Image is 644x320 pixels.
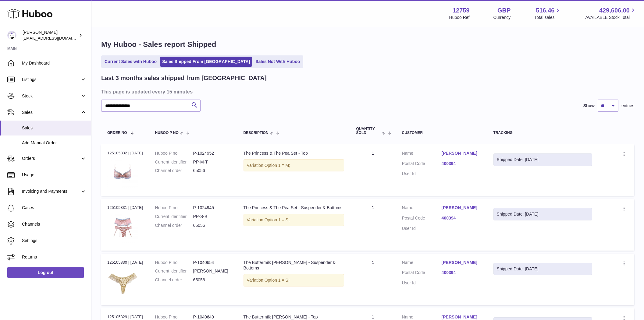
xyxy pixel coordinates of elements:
div: 125105830 | [DATE] [107,260,143,265]
span: Total sales [534,15,561,20]
a: [PERSON_NAME] [442,314,481,320]
a: Sales Shipped From [GEOGRAPHIC_DATA] [160,57,252,67]
div: The Princess & The Pea Set - Suspender & Bottoms [244,205,344,211]
span: 516.46 [536,6,554,15]
span: Usage [22,172,87,178]
img: 127591737077854.png [107,213,138,243]
div: Variation: [244,214,344,226]
span: entries [621,103,634,109]
td: 1 [350,199,396,250]
span: Option 1 = S; [265,217,290,222]
img: sofiapanwar@unndr.com [7,31,16,40]
strong: 12759 [453,6,470,15]
dt: Postal Code [402,161,442,168]
a: 400394 [442,161,481,167]
dt: Huboo P no [155,314,193,320]
a: Log out [7,267,84,278]
dt: Channel order [155,277,193,283]
dt: Postal Code [402,270,442,277]
span: Description [244,131,269,135]
span: Huboo P no [155,131,179,135]
dt: Name [402,205,442,212]
dt: Huboo P no [155,260,193,265]
img: 127591749564449.png [107,267,138,297]
span: Sales [22,110,80,115]
span: 429,606.00 [599,6,630,15]
div: Currency [493,15,511,20]
span: Stock [22,93,80,99]
dd: P-1024952 [193,150,231,156]
span: Listings [22,77,80,83]
label: Show [583,103,595,109]
span: Option 1 = S; [265,278,290,283]
a: [PERSON_NAME] [442,205,481,211]
div: Variation: [244,159,344,172]
dd: P-1040649 [193,314,231,320]
span: My Dashboard [22,60,87,66]
a: [PERSON_NAME] [442,260,481,265]
span: Orders [22,156,80,161]
dt: Huboo P no [155,205,193,211]
div: Customer [402,131,481,135]
span: Option 1 = M; [265,163,290,168]
span: Order No [107,131,127,135]
dt: Huboo P no [155,150,193,156]
dd: PP-M-T [193,159,231,165]
div: 125105829 | [DATE] [107,314,143,320]
div: The Buttermilk [PERSON_NAME] - Top [244,314,344,320]
span: Quantity Sold [356,127,380,135]
dd: P-1024945 [193,205,231,211]
dd: [PERSON_NAME] [193,268,231,274]
div: The Buttermilk [PERSON_NAME] - Suspender & Bottoms [244,260,344,271]
dt: Postal Code [402,215,442,223]
div: Shipped Date: [DATE] [497,266,589,272]
dt: Channel order [155,223,193,228]
span: Channels [22,221,87,227]
dt: Name [402,150,442,158]
a: 400394 [442,270,481,276]
dt: User Id [402,171,442,177]
dd: PP-S-B [193,214,231,220]
div: The Princess & The Pea Set - Top [244,150,344,156]
span: Add Manual Order [22,140,87,146]
span: Sales [22,125,87,131]
dd: P-1040654 [193,260,231,265]
td: 1 [350,254,396,305]
div: Variation: [244,274,344,287]
a: Current Sales with Huboo [102,57,159,67]
h2: Last 3 months sales shipped from [GEOGRAPHIC_DATA] [101,74,267,82]
div: Huboo Ref [449,15,470,20]
dt: Name [402,260,442,267]
a: 429,606.00 AVAILABLE Stock Total [585,6,637,20]
span: Invoicing and Payments [22,188,80,194]
dt: User Id [402,280,442,286]
dt: Current identifier [155,214,193,220]
dt: Current identifier [155,268,193,274]
h3: This page is updated every 15 minutes [101,88,633,95]
img: 127591737077796.png [107,158,138,188]
dt: Current identifier [155,159,193,165]
div: [PERSON_NAME] [23,30,77,41]
dt: Channel order [155,168,193,174]
dd: 65056 [193,277,231,283]
div: 125105831 | [DATE] [107,205,143,210]
dd: 65056 [193,223,231,228]
a: 516.46 Total sales [534,6,561,20]
div: Tracking [493,131,592,135]
strong: GBP [497,6,511,15]
span: Cases [22,205,87,211]
span: Settings [22,238,87,244]
a: [PERSON_NAME] [442,150,481,156]
a: Sales Not With Huboo [253,57,302,67]
h1: My Huboo - Sales report Shipped [101,40,634,49]
span: [EMAIL_ADDRESS][DOMAIN_NAME] [23,36,90,40]
span: Returns [22,254,87,260]
dd: 65056 [193,168,231,174]
td: 1 [350,144,396,196]
span: AVAILABLE Stock Total [585,15,637,20]
a: 400394 [442,215,481,221]
dt: User Id [402,226,442,231]
div: Shipped Date: [DATE] [497,157,589,163]
div: 125105832 | [DATE] [107,150,143,156]
div: Shipped Date: [DATE] [497,211,589,217]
